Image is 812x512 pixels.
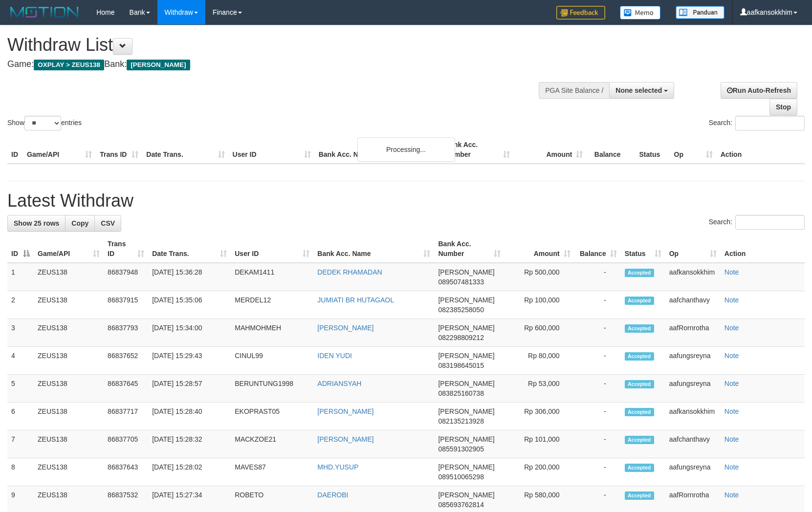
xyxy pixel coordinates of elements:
span: Accepted [625,297,654,305]
td: aafchanthavy [665,291,721,319]
input: Search: [735,215,805,230]
span: Copy 089507481333 to clipboard [438,278,483,286]
a: Show 25 rows [7,215,66,232]
td: aafungsreyna [665,375,721,403]
label: Search: [709,116,805,130]
span: Copy 085693762814 to clipboard [438,501,483,509]
td: ZEUS138 [34,319,104,347]
span: Accepted [625,324,654,333]
img: Button%20Memo.svg [620,6,661,20]
td: aafungsreyna [665,458,721,486]
span: [PERSON_NAME] [438,491,494,499]
span: Copy 082298809212 to clipboard [438,334,483,341]
td: EKOPRAST05 [231,403,313,430]
td: aafchanthavy [665,430,721,458]
span: Accepted [625,491,654,500]
a: MHD.YUSUP [317,463,358,471]
th: Trans ID [96,136,142,164]
td: 3 [7,319,34,347]
span: Copy 085591302905 to clipboard [438,445,483,453]
td: 86837652 [104,347,148,375]
td: 86837705 [104,430,148,458]
td: - [574,458,621,486]
td: [DATE] 15:34:00 [148,319,231,347]
label: Show entries [7,116,82,130]
td: 6 [7,403,34,430]
th: Op: activate to sort column ascending [665,235,721,263]
span: Accepted [625,436,654,444]
a: JUMIATI BR HUTAGAOL [317,296,394,304]
th: Amount: activate to sort column ascending [505,235,574,263]
td: [DATE] 15:28:32 [148,430,231,458]
td: ZEUS138 [34,430,104,458]
a: [PERSON_NAME] [317,324,373,332]
td: MERDEL12 [231,291,313,319]
td: [DATE] 15:28:57 [148,375,231,403]
th: Action [717,136,805,164]
a: Stop [769,99,797,115]
span: Copy 083198645015 to clipboard [438,362,483,369]
td: 86837793 [104,319,148,347]
a: Note [724,268,739,276]
a: Note [724,435,739,443]
th: Status [635,136,670,164]
td: - [574,430,621,458]
a: Note [724,324,739,332]
a: Note [724,352,739,360]
td: ZEUS138 [34,263,104,291]
td: aafkansokkhim [665,263,721,291]
td: 2 [7,291,34,319]
th: Bank Acc. Number [441,136,514,164]
a: IDEN YUDI [317,352,352,360]
input: Search: [735,116,805,130]
td: ZEUS138 [34,291,104,319]
a: Copy [65,215,95,232]
td: ZEUS138 [34,458,104,486]
td: aafungsreyna [665,347,721,375]
a: Note [724,407,739,415]
span: OXPLAY > ZEUS138 [34,60,104,70]
a: ADRIANSYAH [317,380,361,387]
th: Date Trans. [142,136,228,164]
span: Accepted [625,269,654,277]
td: aafRornrotha [665,319,721,347]
th: Date Trans.: activate to sort column ascending [148,235,231,263]
td: 1 [7,263,34,291]
a: [PERSON_NAME] [317,407,373,415]
span: Copy [71,219,88,227]
a: Run Auto-Refresh [721,82,797,99]
span: None selected [615,86,662,94]
span: [PERSON_NAME] [438,380,494,387]
td: Rp 101,000 [505,430,574,458]
select: Showentries [24,116,61,130]
a: Note [724,296,739,304]
a: Note [724,491,739,499]
span: [PERSON_NAME] [438,296,494,304]
td: 86837717 [104,403,148,430]
h4: Game: Bank: [7,60,531,69]
td: - [574,291,621,319]
td: Rp 306,000 [505,403,574,430]
a: Note [724,463,739,471]
span: [PERSON_NAME] [438,407,494,415]
td: - [574,375,621,403]
td: 4 [7,347,34,375]
span: Accepted [625,380,654,388]
td: Rp 600,000 [505,319,574,347]
td: CINUL99 [231,347,313,375]
th: Game/API: activate to sort column ascending [34,235,104,263]
th: ID [7,136,23,164]
div: PGA Site Balance / [539,82,609,99]
td: 5 [7,375,34,403]
th: User ID [229,136,315,164]
span: Accepted [625,464,654,472]
label: Search: [709,215,805,230]
td: 86837645 [104,375,148,403]
td: DEKAM1411 [231,263,313,291]
th: Status: activate to sort column ascending [621,235,665,263]
td: [DATE] 15:36:28 [148,263,231,291]
th: Bank Acc. Number: activate to sort column ascending [434,235,504,263]
img: MOTION_logo.png [7,5,82,20]
span: [PERSON_NAME] [438,352,494,360]
span: CSV [101,219,115,227]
